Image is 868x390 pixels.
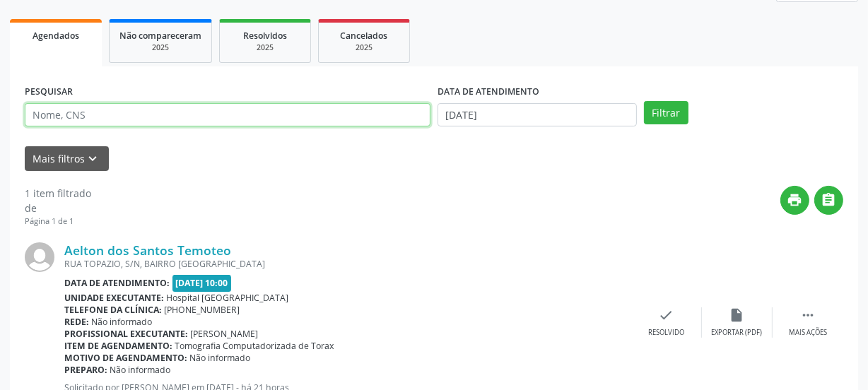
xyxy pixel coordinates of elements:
span: Tomografia Computadorizada de Torax [175,340,334,352]
i: check [659,307,674,323]
div: 2025 [230,42,300,53]
button: Filtrar [644,101,688,125]
input: Selecione um intervalo [438,103,637,127]
span: Resolvidos [243,30,287,42]
i: insert_drive_file [729,307,745,323]
div: Resolvido [648,328,684,338]
span: Não compareceram [119,30,201,42]
i: print [787,192,803,208]
div: 1 item filtrado [25,186,91,201]
span: [DATE] 10:00 [172,275,232,291]
div: RUA TOPAZIO, S/N, BAIRRO [GEOGRAPHIC_DATA] [64,258,631,270]
span: Agendados [33,30,79,42]
div: Mais ações [789,328,827,338]
span: [PHONE_NUMBER] [165,304,240,316]
b: Profissional executante: [64,328,188,340]
b: Motivo de agendamento: [64,352,187,364]
b: Data de atendimento: [64,277,170,289]
i: keyboard_arrow_down [86,151,101,167]
input: Nome, CNS [25,103,430,127]
label: PESQUISAR [25,81,73,103]
b: Item de agendamento: [64,340,172,352]
b: Rede: [64,316,89,328]
i:  [800,307,816,323]
a: Aelton dos Santos Temoteo [64,242,231,258]
b: Preparo: [64,364,107,376]
button:  [814,186,843,215]
i:  [821,192,837,208]
b: Unidade executante: [64,292,164,304]
div: Exportar (PDF) [712,328,763,338]
div: 2025 [119,42,201,53]
div: Página 1 de 1 [25,215,91,227]
span: Cancelados [341,30,388,42]
b: Telefone da clínica: [64,304,162,316]
label: DATA DE ATENDIMENTO [438,81,539,103]
img: img [25,242,54,272]
button: Mais filtroskeyboard_arrow_down [25,146,109,171]
div: 2025 [329,42,399,53]
button: print [780,186,809,215]
span: [PERSON_NAME] [191,328,259,340]
span: Não informado [92,316,153,328]
div: de [25,201,91,215]
span: Não informado [190,352,251,364]
span: Hospital [GEOGRAPHIC_DATA] [167,292,289,304]
span: Não informado [110,364,171,376]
